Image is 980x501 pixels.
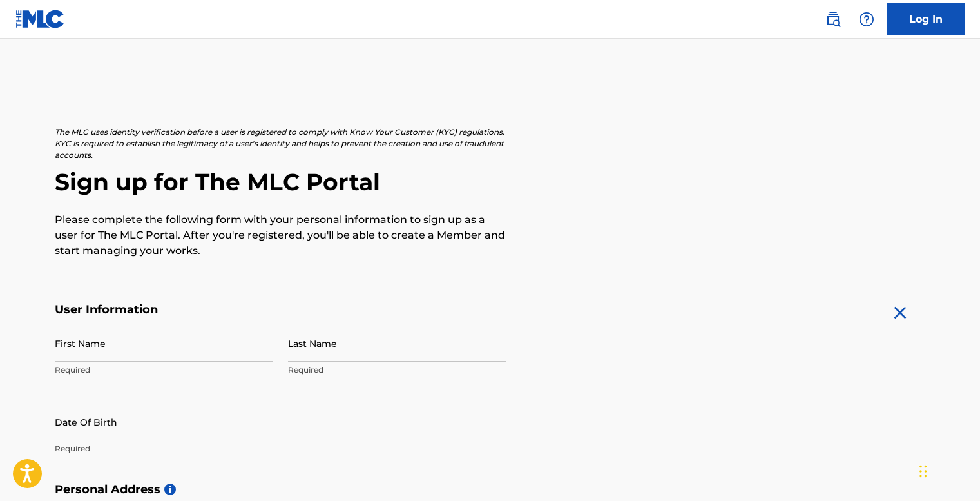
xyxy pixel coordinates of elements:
[55,212,506,259] p: Please complete the following form with your personal information to sign up as a user for The ML...
[164,484,176,495] span: i
[55,482,926,497] h5: Personal Address
[288,364,506,376] p: Required
[854,6,879,32] div: Help
[916,439,980,501] iframe: Chat Widget
[55,126,506,161] p: The MLC uses identity verification before a user is registered to comply with Know Your Customer ...
[859,12,874,27] img: help
[890,302,910,323] img: close
[825,12,841,27] img: search
[55,364,273,376] p: Required
[887,3,965,35] a: Log In
[55,443,273,455] p: Required
[820,6,846,32] a: Public Search
[55,168,926,197] h2: Sign up for The MLC Portal
[55,302,506,317] h5: User Information
[15,10,65,28] img: MLC Logo
[919,452,927,491] div: Drag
